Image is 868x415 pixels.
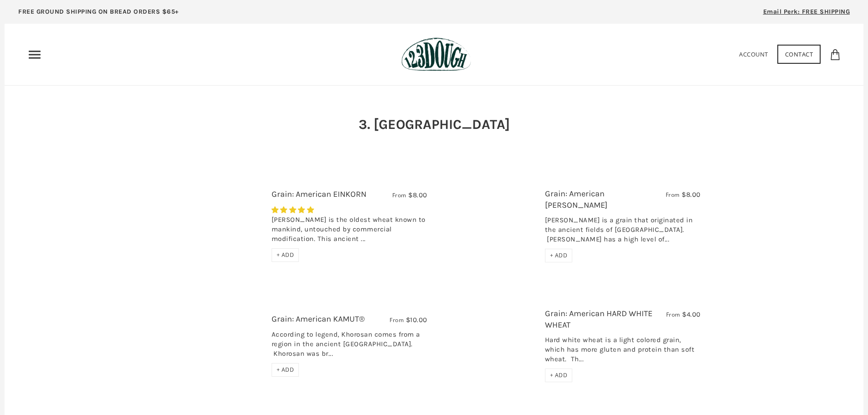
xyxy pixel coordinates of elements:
[750,5,864,24] a: Email Perk: FREE SHIPPING
[682,310,701,318] span: $4.00
[666,191,680,199] span: From
[272,314,365,324] a: Grain: American KAMUT®
[272,206,316,214] span: 5.00 stars
[272,189,366,199] a: Grain: American EINKORN
[408,191,427,199] span: $8.00
[272,248,299,262] div: + ADD
[550,251,568,259] span: + ADD
[545,308,652,330] a: Grain: American HARD WHITE WHEAT
[359,115,510,134] h2: 3. [GEOGRAPHIC_DATA]
[666,311,680,318] span: From
[545,215,701,249] div: [PERSON_NAME] is a grain that originated in the ancient fields of [GEOGRAPHIC_DATA]. [PERSON_NAME...
[763,8,850,15] span: Email Perk: FREE SHIPPING
[5,5,193,24] a: FREE GROUND SHIPPING ON BREAD ORDERS $65+
[27,47,42,62] nav: Primary
[545,369,573,382] div: + ADD
[18,7,179,17] p: FREE GROUND SHIPPING ON BREAD ORDERS $65+
[272,330,427,363] div: According to legend, Khorosan comes from a region in the ancient [GEOGRAPHIC_DATA]. Khorosan was ...
[272,363,299,377] div: + ADD
[168,177,265,274] a: Grain: American EINKORN
[390,316,404,324] span: From
[392,191,406,199] span: From
[168,297,265,394] a: Grain: American KAMUT®
[406,316,427,324] span: $10.00
[682,190,701,199] span: $8.00
[277,366,294,374] span: + ADD
[739,50,768,58] a: Account
[277,251,294,259] span: + ADD
[441,297,538,394] a: Grain: American HARD WHITE WHEAT
[545,189,607,210] a: Grain: American [PERSON_NAME]
[545,249,573,262] div: + ADD
[545,335,701,369] div: Hard white wheat is a light colored grain, which has more gluten and protein than soft wheat. Th...
[777,45,821,64] a: Contact
[401,37,471,72] img: 123Dough Bakery
[441,177,538,274] a: Grain: American EMMER
[272,215,427,248] div: [PERSON_NAME] is the oldest wheat known to mankind, untouched by commercial modification. This an...
[550,371,568,379] span: + ADD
